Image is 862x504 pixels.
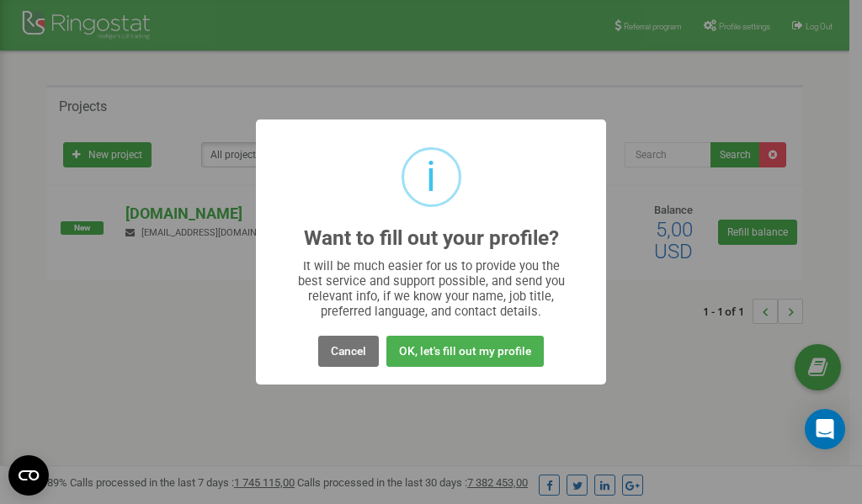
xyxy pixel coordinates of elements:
div: i [426,150,436,204]
button: Open CMP widget [8,455,49,496]
div: It will be much easier for us to provide you the best service and support possible, and send you ... [290,258,573,319]
button: Cancel [318,336,379,367]
div: Open Intercom Messenger [805,409,845,449]
button: OK, let's fill out my profile [386,336,544,367]
h2: Want to fill out your profile? [304,227,559,250]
